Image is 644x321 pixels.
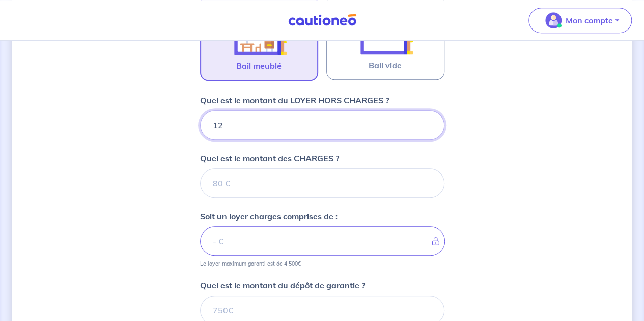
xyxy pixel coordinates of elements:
input: 80 € [200,168,444,198]
img: illu_account_valid_menu.svg [545,12,562,28]
p: Soit un loyer charges comprises de : [200,210,338,222]
p: Quel est le montant du dépôt de garantie ? [200,279,365,291]
span: Bail vide [369,59,402,71]
button: illu_account_valid_menu.svgMon compte [528,8,632,33]
img: Cautioneo [284,14,360,26]
span: Bail meublé [236,60,282,72]
p: Quel est le montant des CHARGES ? [200,152,339,164]
input: 750€ [200,110,444,140]
p: Mon compte [566,14,613,26]
p: Quel est le montant du LOYER HORS CHARGES ? [200,94,389,106]
input: - € [200,226,445,256]
p: Le loyer maximum garanti est de 4 500€ [200,260,301,267]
